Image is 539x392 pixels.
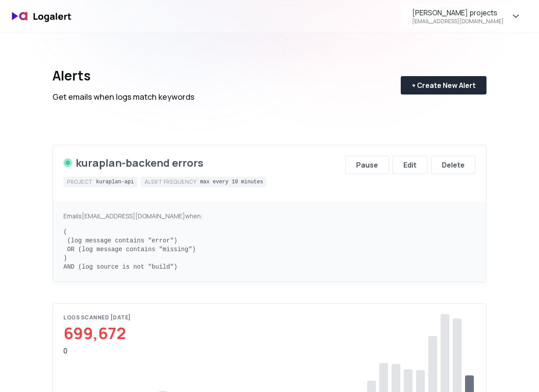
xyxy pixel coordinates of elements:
[403,160,416,170] div: Edit
[144,178,197,185] div: Alert frequency
[63,212,476,220] div: Emails [EMAIL_ADDRESS][DOMAIN_NAME] when:
[52,68,194,84] div: Alerts
[442,160,465,170] div: Delete
[431,156,476,174] button: Delete
[63,314,131,321] div: Logs scanned [DATE]
[63,325,131,342] div: 699,672
[63,227,476,271] pre: ( (log message contains "error") OR (log message contains "missing") ) AND (log source is not "bu...
[52,91,194,103] div: Get emails when logs match keywords
[412,80,476,91] div: + Create New Alert
[401,3,532,29] button: [PERSON_NAME] projects[EMAIL_ADDRESS][DOMAIN_NAME]
[345,156,389,174] button: Pause
[7,6,77,27] img: logo
[96,178,134,185] div: kuraplan-api
[200,178,263,185] div: max every 10 minutes
[401,76,486,94] button: + Create New Alert
[67,178,93,185] div: Project
[356,160,378,170] div: Pause
[412,18,504,25] div: [EMAIL_ADDRESS][DOMAIN_NAME]
[76,156,203,170] div: kuraplan-backend errors
[392,156,427,174] button: Edit
[412,7,497,18] div: [PERSON_NAME] projects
